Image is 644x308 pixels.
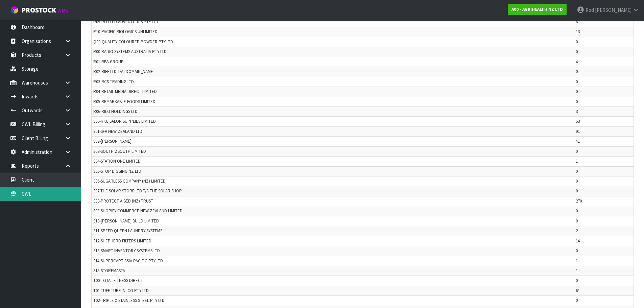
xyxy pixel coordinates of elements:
[508,4,567,15] a: A00 - AGRIHEALTH NZ LTD
[92,196,574,206] td: S08-PROTECT A BED (NZ) TRUST
[92,296,574,306] td: T02-TRIPLE X STAINLESS STEEL PTY LTD
[92,57,574,67] td: R01-RBA GROUP
[574,67,634,77] td: 0
[574,296,634,306] td: 0
[574,27,634,37] td: 13
[92,77,574,87] td: R03-RCS TRADING LTD
[574,256,634,266] td: 1
[57,7,68,14] small: WMS
[574,276,634,286] td: 0
[574,216,634,226] td: 0
[574,246,634,256] td: 0
[92,226,574,236] td: S11-SPEED QUEEN LAUNDRY SYSTEMS
[574,97,634,106] td: 0
[92,236,574,246] td: S12-SHEPHERD FILTERS LIMITED
[574,137,634,146] td: 41
[595,7,631,13] span: [PERSON_NAME]
[92,97,574,106] td: R05-REMARKABLE FOODS LIMITED
[574,186,634,196] td: 0
[92,166,574,176] td: S05-STOP DIGGING NZ LTD
[511,6,563,12] strong: A00 - AGRIHEALTH NZ LTD
[574,126,634,136] td: 91
[574,176,634,186] td: 0
[574,236,634,246] td: 14
[22,6,56,15] span: ProStock
[574,206,634,216] td: 0
[10,6,19,14] img: cube-alt.png
[92,246,574,256] td: S13-SMART INVENTORY SYSTEMS LTD
[574,146,634,156] td: 0
[574,106,634,116] td: 3
[574,57,634,67] td: 4
[574,266,634,276] td: 1
[92,286,574,295] td: T01-TUFF TURF 'N' CO PTY LTD
[92,87,574,97] td: R04-RETAIL MEDIA DIRECT LIMITED
[92,137,574,146] td: S02-[PERSON_NAME]
[574,196,634,206] td: 270
[92,117,574,126] td: S00-RKG SALON SUPPLIES LIMITED
[92,106,574,116] td: R06-RILO HOLDINGS LTD
[92,206,574,216] td: S09-SHOPIFY COMMERCE NEW ZEALAND LIMITED
[92,256,574,266] td: S14-SUPERCART ASIA PACIFIC PTY LTD
[92,17,574,27] td: P09-POTTED ADVENTURES PTY LTD
[92,126,574,136] td: S01-SFA NEW ZEALAND LTD
[574,47,634,57] td: 0
[574,117,634,126] td: 53
[574,286,634,295] td: 61
[574,166,634,176] td: 0
[574,77,634,87] td: 0
[92,216,574,226] td: S10-[PERSON_NAME] BUILD LIMITED
[92,176,574,186] td: S06-SUGARLESS COMPANY (NZ) LIMITED
[92,266,574,276] td: S15-STOREMASTA
[92,157,574,166] td: S04-STATION ONE LIMITED
[574,157,634,166] td: 1
[92,67,574,77] td: R02-RIFF LTD T/A [DOMAIN_NAME]
[92,186,574,196] td: S07-THE SOLAR STORE LTD T/A THE SOLAR SHOP
[574,17,634,27] td: 6
[574,37,634,47] td: 0
[92,27,574,37] td: P10-PACIFIC BIOLOGICS UNLIMITED
[574,87,634,97] td: 0
[586,7,594,13] span: Rod
[574,226,634,236] td: 2
[92,37,574,47] td: Q00-QUALITY COLOURED POWDER PTY LTD
[92,146,574,156] td: S03-SOUTH 2 SOUTH LIMITED
[92,47,574,57] td: R00-RADIO SYSTEMS AUSTRALIA PTY LTD
[92,276,574,286] td: T00-TOTAL FITNESS DIRECT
